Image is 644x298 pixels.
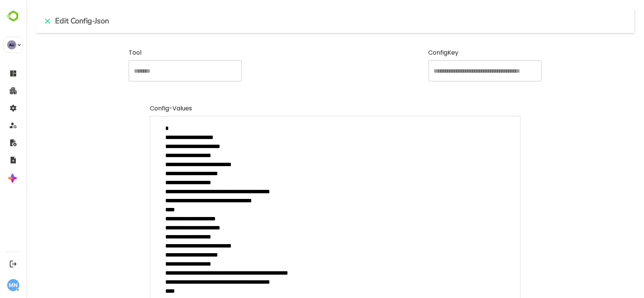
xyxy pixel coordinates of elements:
[402,48,515,57] label: ConfigKey
[8,259,18,269] button: Logout
[123,104,494,113] label: Config-Values
[29,15,83,27] h6: Edit Config-Json
[14,14,29,29] button: close
[7,279,19,291] div: MN
[7,40,16,49] div: AU
[102,48,215,57] label: Tool
[4,9,23,23] img: BambooboxLogoMark.f1c84d78b4c51b1a7b5f700c9845e183.svg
